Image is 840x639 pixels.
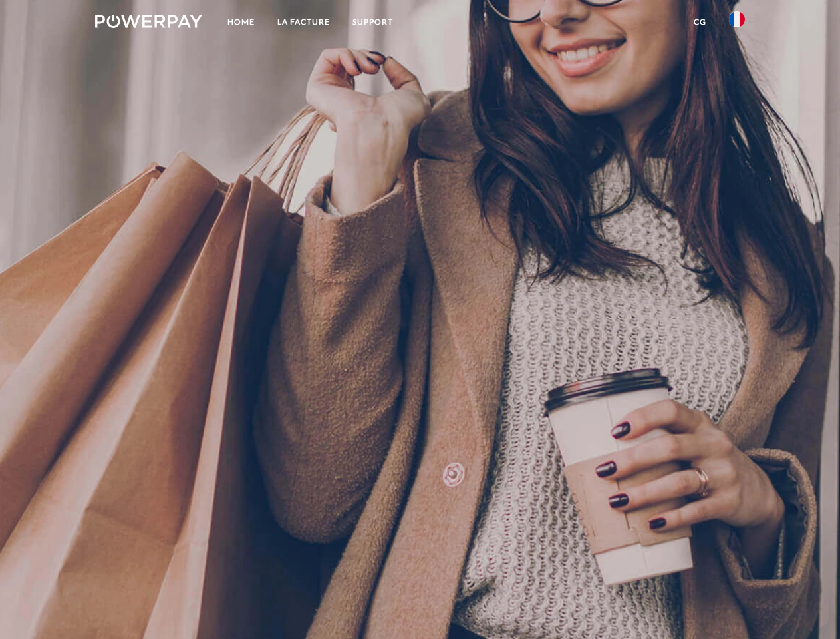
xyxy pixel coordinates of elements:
[341,10,404,34] a: Support
[682,10,718,34] a: CG
[729,11,745,27] img: fr
[787,586,829,628] iframe: Button to launch messaging window
[266,10,341,34] a: LA FACTURE
[95,15,202,28] img: logo-powerpay-white.svg
[216,10,266,34] a: Home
